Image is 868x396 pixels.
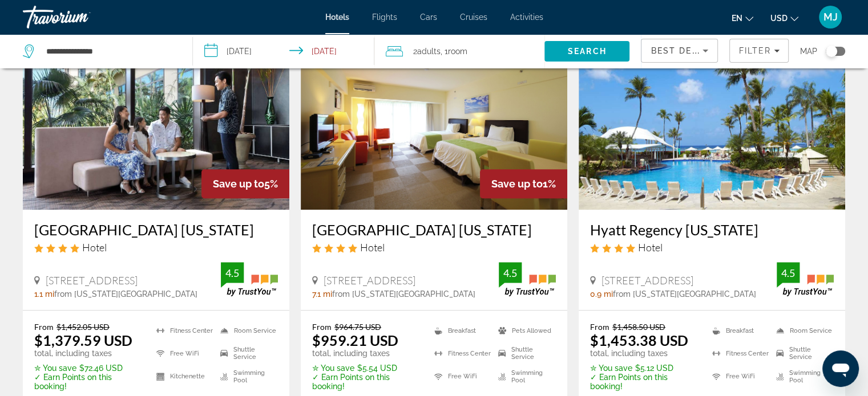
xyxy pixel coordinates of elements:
li: Shuttle Service [492,345,556,362]
a: Cars [420,13,437,22]
mat-select: Sort by [651,44,708,58]
span: Hotel [638,241,663,254]
li: Shuttle Service [770,345,834,362]
li: Room Service [770,322,834,339]
img: TrustYou guest rating badge [777,262,834,296]
del: $1,452.05 USD [56,322,110,332]
span: Room [448,47,467,56]
a: Flights [372,13,397,22]
div: 4 star Hotel [34,241,278,254]
button: Filters [729,39,789,63]
li: Fitness Center [706,345,770,362]
img: TrustYou guest rating badge [499,262,556,296]
div: 4.5 [777,266,800,280]
button: Toggle map [817,46,845,56]
button: Select check in and out date [193,34,374,68]
button: Change language [732,10,753,26]
button: User Menu [815,5,845,29]
span: Filter [738,46,771,55]
a: Cruises [460,13,487,22]
img: Hyatt Regency Guam [579,27,845,210]
a: Hotels [325,13,349,22]
li: Swimming Pool [492,368,556,385]
button: Change currency [770,10,798,26]
span: From [34,322,54,332]
div: 1% [480,169,567,198]
p: ✓ Earn Points on this booking! [312,373,420,391]
a: Hyatt Regency [US_STATE] [590,221,834,238]
div: 4.5 [221,266,244,280]
div: 4.5 [499,266,522,280]
span: Hotel [360,241,385,254]
span: Search [568,47,607,56]
span: [STREET_ADDRESS] [601,274,693,287]
span: from [US_STATE][GEOGRAPHIC_DATA] [54,289,197,299]
span: Hotel [82,241,107,254]
span: [STREET_ADDRESS] [324,274,415,287]
span: from [US_STATE][GEOGRAPHIC_DATA] [332,289,475,299]
span: From [590,322,609,332]
span: 2 [413,43,441,59]
button: Search [544,41,629,62]
li: Free WiFi [706,368,770,385]
p: $5.12 USD [590,364,698,373]
img: Leopalace Resort Guam [301,27,567,210]
span: Map [800,43,817,59]
p: $5.54 USD [312,364,420,373]
span: ✮ You save [590,364,632,373]
img: Dusit Beach Resort Guam [23,27,289,210]
del: $964.75 USD [334,322,381,332]
img: TrustYou guest rating badge [221,262,278,296]
li: Pets Allowed [492,322,556,339]
span: [STREET_ADDRESS] [46,274,138,287]
p: ✓ Earn Points on this booking! [590,373,698,391]
div: 4 star Hotel [312,241,556,254]
li: Swimming Pool [770,368,834,385]
span: en [732,14,742,23]
del: $1,458.50 USD [612,322,665,332]
span: USD [770,14,788,23]
p: total, including taxes [34,349,142,358]
li: Breakfast [706,322,770,339]
span: , 1 [441,43,467,59]
span: Save up to [213,178,264,190]
li: Room Service [215,322,278,339]
p: total, including taxes [590,349,698,358]
li: Shuttle Service [215,345,278,362]
li: Free WiFi [429,368,492,385]
li: Breakfast [429,322,492,339]
p: $72.46 USD [34,364,142,373]
ins: $1,379.59 USD [34,332,132,349]
p: total, including taxes [312,349,420,358]
a: Activities [510,13,543,22]
li: Kitchenette [151,368,214,385]
li: Swimming Pool [215,368,278,385]
h3: [GEOGRAPHIC_DATA] [US_STATE] [312,221,556,238]
span: Best Deals [651,46,710,55]
div: 5% [201,169,289,198]
li: Fitness Center [151,322,214,339]
a: [GEOGRAPHIC_DATA] [US_STATE] [34,221,278,238]
span: 0.9 mi [590,289,613,299]
li: Fitness Center [429,345,492,362]
span: ✮ You save [312,364,354,373]
span: 7.1 mi [312,289,332,299]
p: ✓ Earn Points on this booking! [34,373,142,391]
button: Travelers: 2 adults, 0 children [374,34,544,68]
input: Search hotel destination [45,43,175,60]
span: Save up to [491,178,543,190]
span: ✮ You save [34,364,76,373]
span: From [312,322,332,332]
span: MJ [823,11,838,23]
iframe: Button to launch messaging window [822,350,859,387]
span: 1.1 mi [34,289,54,299]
